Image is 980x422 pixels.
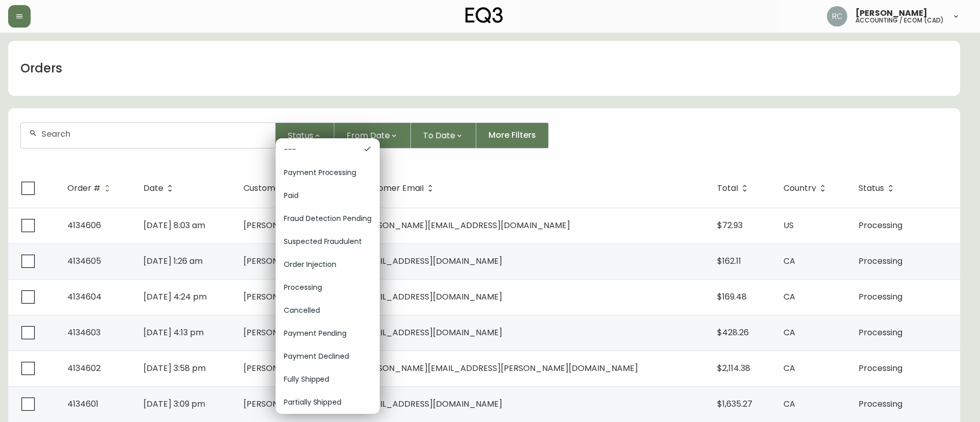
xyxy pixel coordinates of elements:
span: Order Injection [284,259,372,270]
span: Payment Processing [284,167,372,178]
div: Fully Shipped [276,368,380,391]
div: Payment Pending [276,322,380,345]
span: --- [284,144,355,155]
div: Processing [276,276,380,299]
div: Payment Declined [276,345,380,368]
span: Payment Declined [284,351,372,362]
div: Fraud Detection Pending [276,207,380,230]
div: Partially Shipped [276,391,380,414]
div: Suspected Fraudulent [276,230,380,253]
div: --- [276,138,380,161]
span: Payment Pending [284,328,372,339]
div: Payment Processing [276,161,380,184]
span: Partially Shipped [284,397,372,408]
span: Fully Shipped [284,374,372,385]
div: Order Injection [276,253,380,276]
span: Fraud Detection Pending [284,213,372,224]
div: Cancelled [276,299,380,322]
span: Suspected Fraudulent [284,236,372,247]
span: Paid [284,190,372,201]
span: Processing [284,282,372,293]
div: Paid [276,184,380,207]
span: Cancelled [284,305,372,316]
